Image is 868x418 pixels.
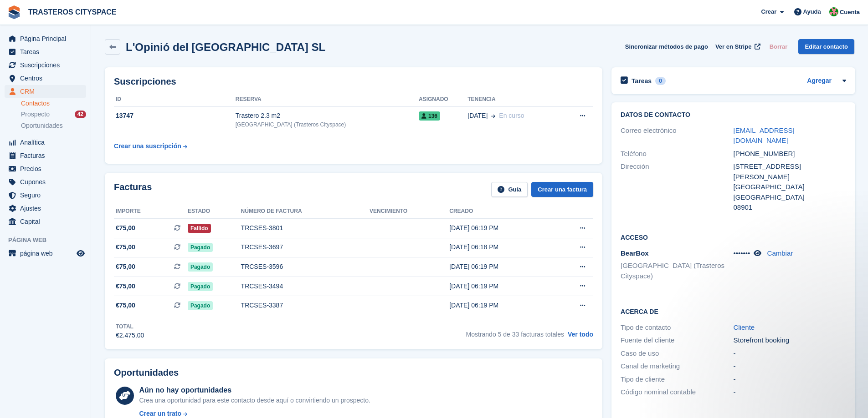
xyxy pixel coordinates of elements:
[767,249,793,257] a: Cambiar
[761,7,776,16] span: Crear
[621,232,846,242] h2: Acceso
[712,39,762,54] a: Ver en Stripe
[20,189,75,201] span: Seguro
[734,202,846,213] div: 08901
[20,85,75,98] span: CRM
[734,249,750,257] span: •••••••
[241,223,370,233] div: TRCSES-3801
[116,331,144,340] div: €2.475,00
[188,282,213,291] span: Pagado
[21,110,86,119] a: Prospecto 42
[241,301,370,310] div: TRCSES-3387
[114,182,152,197] h2: Facturas
[116,223,135,233] span: €75,00
[241,262,370,272] div: TRCSES-3596
[715,42,751,51] span: Ver en Stripe
[449,242,553,252] div: [DATE] 06:18 PM
[5,59,86,71] a: menu
[621,335,733,346] div: Fuente del cliente
[621,149,733,159] div: Teléfono
[20,59,75,71] span: Suscripciones
[139,396,370,405] div: Crea una oportunidad para este contacto desde aquí o convirtiendo un prospecto.
[7,5,21,19] img: stora-icon-8386f47178a22dfd0bd8f6a31ec36ba5ce8667c1dd55bd0f319d3a0aa187defe.svg
[139,385,370,396] div: Aún no hay oportunidades
[625,39,708,54] button: Sincronizar métodos de pago
[20,136,75,149] span: Analítica
[370,204,449,219] th: Vencimiento
[419,92,467,107] th: Asignado
[116,301,135,310] span: €75,00
[126,41,325,53] h2: L'Opinió del [GEOGRAPHIC_DATA] SL
[21,99,86,108] a: Contactos
[114,204,188,219] th: Importe
[734,182,846,192] div: [GEOGRAPHIC_DATA]
[621,126,733,146] div: Correo electrónico
[621,361,733,372] div: Canal de marketing
[632,77,652,85] h2: Tareas
[5,85,86,98] a: menu
[491,182,528,197] a: Guía
[621,322,733,333] div: Tipo de contacto
[829,7,838,16] img: CitySpace
[5,202,86,215] a: menu
[734,161,846,182] div: [STREET_ADDRESS][PERSON_NAME]
[241,282,370,291] div: TRCSES-3494
[5,149,86,162] a: menu
[236,121,419,129] div: [GEOGRAPHIC_DATA] (Trasteros Cityspace)
[75,111,86,118] div: 42
[75,248,86,259] a: Vista previa de la tienda
[114,141,181,151] div: Crear una suscripción
[5,247,86,260] a: menú
[449,301,553,310] div: [DATE] 06:19 PM
[116,262,135,272] span: €75,00
[116,242,135,252] span: €75,00
[5,176,86,188] a: menu
[114,138,187,155] a: Crear una suscripción
[241,242,370,252] div: TRCSES-3697
[20,247,75,260] span: página web
[803,7,821,16] span: Ayuda
[734,387,846,398] div: -
[20,45,75,58] span: Tareas
[21,121,63,130] span: Oportunidades
[531,182,593,197] a: Crear una factura
[5,32,86,45] a: menu
[621,307,846,316] h2: Acerca de
[20,72,75,85] span: Centros
[807,76,832,86] a: Agregar
[5,189,86,201] a: menu
[114,92,236,107] th: ID
[188,243,213,252] span: Pagado
[734,374,846,385] div: -
[621,348,733,359] div: Caso de uso
[5,136,86,149] a: menu
[655,77,666,85] div: 0
[236,111,419,121] div: Trastero 2.3 m2
[449,262,553,272] div: [DATE] 06:19 PM
[116,322,144,331] div: Total
[5,45,86,58] a: menu
[449,223,553,233] div: [DATE] 06:19 PM
[621,161,733,213] div: Dirección
[20,202,75,215] span: Ajustes
[449,204,553,219] th: Creado
[21,110,50,119] span: Prospecto
[734,126,795,145] a: [EMAIL_ADDRESS][DOMAIN_NAME]
[188,301,213,310] span: Pagado
[734,348,846,359] div: -
[840,8,860,17] span: Cuenta
[5,72,86,85] a: menu
[241,204,370,219] th: Número de factura
[236,92,419,107] th: Reserva
[188,224,211,233] span: Fallido
[621,111,846,119] h2: Datos de contacto
[5,162,86,175] a: menu
[798,39,854,54] a: Editar contacto
[734,335,846,346] div: Storefront booking
[568,331,593,338] a: Ver todo
[116,282,135,291] span: €75,00
[20,215,75,228] span: Capital
[188,262,213,272] span: Pagado
[734,192,846,203] div: [GEOGRAPHIC_DATA]
[467,92,561,107] th: Tenencia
